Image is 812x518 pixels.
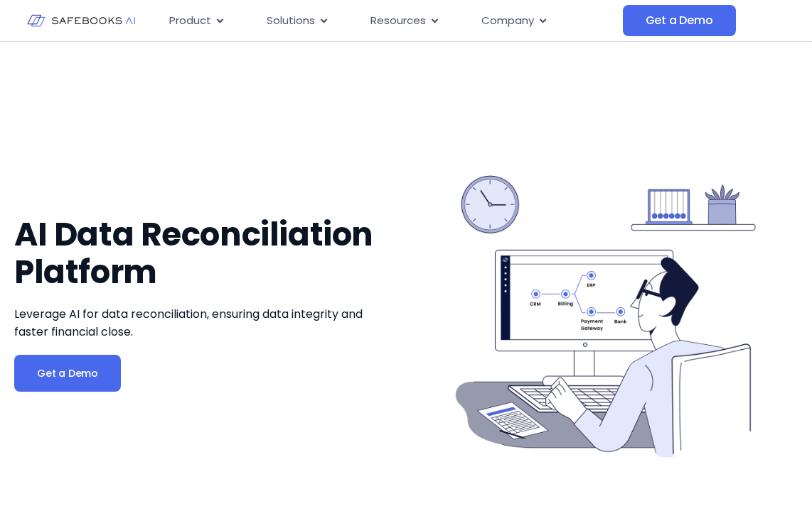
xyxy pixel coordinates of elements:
[623,5,736,36] a: Get a Demo
[267,13,315,29] span: Solutions
[158,7,622,35] nav: Menu
[169,13,211,29] span: Product
[442,155,769,482] img: Data Reconciliation Platform 1
[646,13,713,28] span: Get a Demo
[14,216,399,291] h1: AI Data Reconciliation Platform
[37,366,98,380] span: Get a Demo
[158,7,622,35] div: Menu Toggle
[481,13,534,29] span: Company
[14,306,363,340] span: Leverage AI for data reconciliation, ensuring data integrity and faster financial close.
[14,355,121,392] a: Get a Demo
[370,13,426,29] span: Resources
